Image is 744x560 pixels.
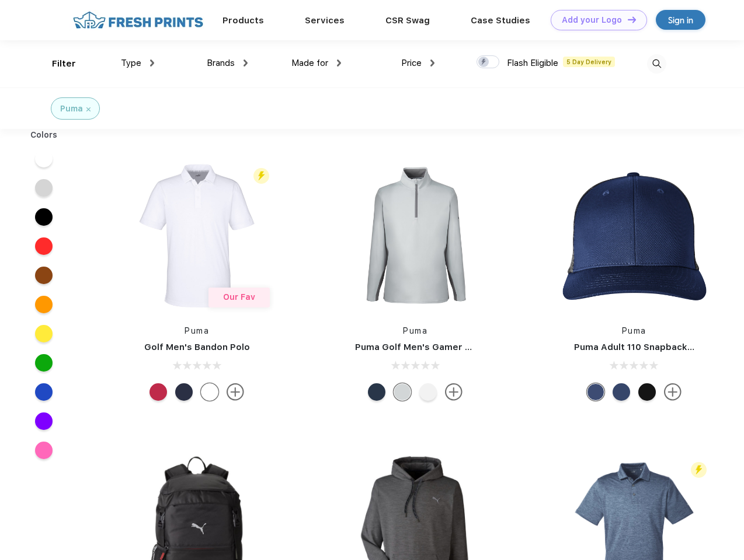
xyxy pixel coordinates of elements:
div: Colors [22,129,67,141]
div: High Rise [394,383,411,401]
div: Add your Logo [562,15,622,25]
div: Filter [52,57,76,71]
img: fo%20logo%202.webp [69,10,207,30]
img: flash_active_toggle.svg [253,168,269,184]
img: filter_cancel.svg [86,107,91,111]
img: func=resize&h=266 [119,158,274,313]
a: Puma Golf Men's Gamer Golf Quarter-Zip [355,342,540,352]
img: dropdown.png [150,60,154,66]
img: flash_active_toggle.svg [691,462,707,478]
a: Services [305,15,345,26]
img: func=resize&h=266 [557,158,712,313]
div: Peacoat with Qut Shd [613,383,630,401]
span: Flash Eligible [507,58,558,68]
img: DT [628,16,636,23]
img: dropdown.png [430,60,434,66]
a: Golf Men's Bandon Polo [144,342,250,352]
a: Puma [403,326,427,335]
span: Brands [207,58,235,68]
div: Ski Patrol [150,383,167,401]
img: desktop_search.svg [647,54,666,73]
div: Bright White [201,383,218,401]
a: CSR Swag [385,15,430,26]
span: Our Fav [223,292,255,302]
img: dropdown.png [244,60,248,66]
span: Made for [291,58,328,68]
img: more.svg [227,383,244,401]
span: 5 Day Delivery [563,57,615,67]
div: Navy Blazer [368,383,385,401]
img: dropdown.png [337,60,341,66]
a: Puma [622,326,646,335]
img: more.svg [445,383,463,401]
a: Sign in [656,10,705,30]
span: Price [401,58,422,68]
div: Bright White [419,383,437,401]
div: Navy Blazer [175,383,193,401]
div: Peacoat Qut Shd [587,383,604,401]
a: Puma [185,326,209,335]
a: Products [222,15,264,26]
img: func=resize&h=266 [338,158,493,313]
span: Type [121,58,141,68]
div: Sign in [668,13,693,27]
div: Pma Blk with Pma Blk [638,383,656,401]
img: more.svg [664,383,682,401]
div: Puma [60,103,83,115]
